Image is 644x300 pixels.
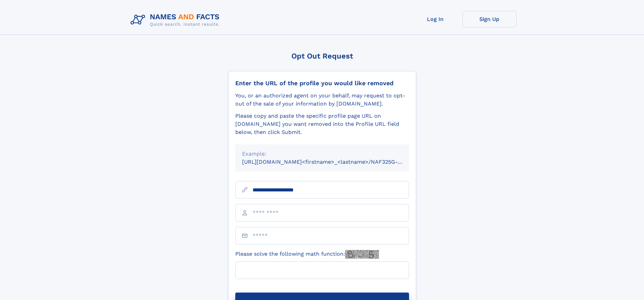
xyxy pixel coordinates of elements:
label: Please solve the following math function: [235,250,379,259]
a: Sign Up [462,11,517,27]
small: [URL][DOMAIN_NAME]<firstname>_<lastname>/NAF325G-xxxxxxxx [242,159,422,165]
img: Logo Names and Facts [128,11,225,29]
div: Opt Out Request [228,52,416,60]
a: Log In [408,11,462,27]
div: You, or an authorized agent on your behalf, may request to opt-out of the sale of your informatio... [235,92,409,108]
div: Example: [242,150,402,158]
div: Enter the URL of the profile you would like removed [235,79,409,87]
div: Please copy and paste the specific profile page URL on [DOMAIN_NAME] you want removed into the Pr... [235,112,409,136]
